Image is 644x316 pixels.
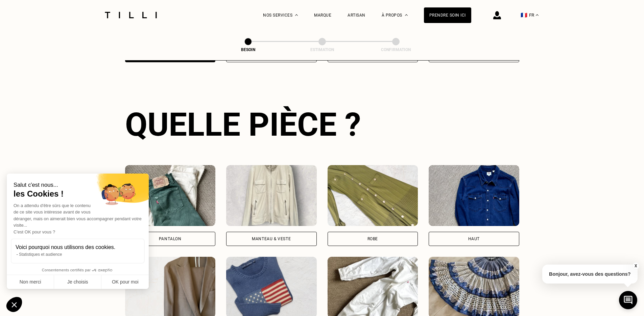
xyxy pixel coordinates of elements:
[226,165,317,226] img: Tilli retouche votre Manteau & Veste
[252,237,291,241] div: Manteau & Veste
[125,106,519,143] div: Quelle pièce ?
[214,47,282,52] div: Besoin
[288,47,356,52] div: Estimation
[542,265,638,284] p: Bonjour, avez-vous des questions?
[468,237,480,241] div: Haut
[536,14,539,16] img: menu déroulant
[328,165,418,226] img: Tilli retouche votre Robe
[367,237,378,241] div: Robe
[314,13,331,18] a: Marque
[632,262,639,270] button: X
[102,12,159,18] img: Logo du service de couturière Tilli
[362,47,430,52] div: Confirmation
[405,14,408,16] img: Menu déroulant à propos
[125,165,216,226] img: Tilli retouche votre Pantalon
[521,12,527,18] span: 🇫🇷
[348,13,365,18] a: Artisan
[159,237,182,241] div: Pantalon
[424,7,471,23] a: Prendre soin ici
[429,165,519,226] img: Tilli retouche votre Haut
[493,11,501,19] img: icône connexion
[295,14,298,16] img: Menu déroulant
